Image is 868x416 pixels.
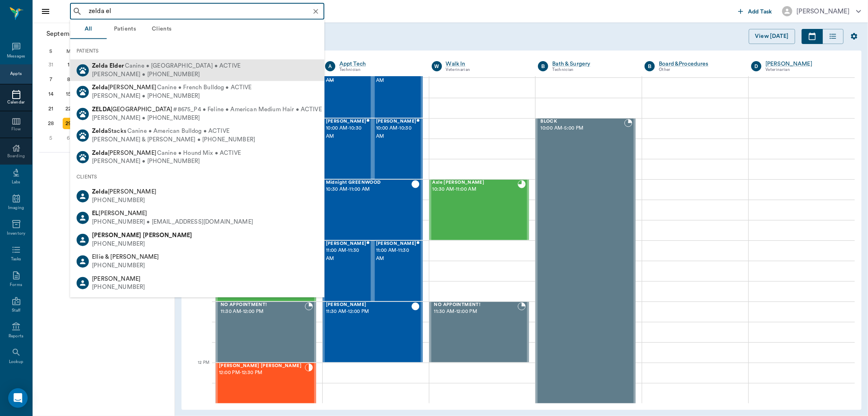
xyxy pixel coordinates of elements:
[63,132,74,144] div: Monday, October 6, 2025
[63,59,74,70] div: Monday, September 1, 2025
[92,84,108,90] b: Zelda
[92,128,108,134] b: Zelda
[765,66,846,73] div: Veterinarian
[92,92,252,101] div: [PERSON_NAME] • [PHONE_NUMBER]
[376,247,417,263] span: 11:00 AM - 11:30 AM
[446,66,526,73] div: Veterinarian
[765,60,846,68] a: [PERSON_NAME]
[219,369,305,377] span: 12:00 PM - 12:30 PM
[433,180,518,185] span: Axle [PERSON_NAME]
[173,106,322,114] span: #8675_P4 • Feline • American Medium Hair • ACTIVE
[434,302,518,308] span: NO APPOINTMENT!
[92,275,140,282] span: [PERSON_NAME]
[323,118,373,179] div: CHECKED_OUT, 10:00 AM - 10:30 AM
[323,57,373,118] div: CANCELED, 9:30 AM - 10:00 AM
[92,254,159,260] span: Ellie & [PERSON_NAME]
[45,132,57,144] div: Sunday, October 5, 2025
[434,308,518,316] span: 11:30 AM - 12:00 PM
[70,168,324,185] div: CLIENTS
[796,7,850,16] div: [PERSON_NAME]
[42,26,111,42] button: September2025
[8,388,28,408] div: Open Intercom Messenger
[92,106,111,112] b: ZELDA
[107,20,143,39] button: Patients
[92,196,156,205] div: [PHONE_NUMBER]
[125,62,241,70] span: Canine • [GEOGRAPHIC_DATA] • ACTIVE
[45,59,57,70] div: Sunday, August 31, 2025
[552,60,632,68] div: Bath & Surgery
[92,262,159,270] div: [PHONE_NUMBER]
[127,127,230,136] span: Canine • American Bulldog • ACTIVE
[659,60,739,68] a: Board &Procedures
[92,150,156,156] span: [PERSON_NAME]
[63,103,74,114] div: Monday, September 22, 2025
[310,6,321,17] button: Clear
[10,282,22,288] div: Forms
[92,114,322,122] div: [PERSON_NAME] • [PHONE_NUMBER]
[70,42,324,59] div: PATIENTS
[11,256,21,262] div: Tasks
[9,359,23,365] div: Lookup
[109,63,124,69] b: Elder
[540,124,624,132] span: 10:00 AM - 5:00 PM
[552,66,632,73] div: Technician
[92,218,253,227] div: [PHONE_NUMBER] • [EMAIL_ADDRESS][DOMAIN_NAME]
[216,302,316,363] div: BOOKED, 11:30 AM - 12:00 PM
[376,124,417,141] span: 10:00 AM - 10:30 AM
[45,28,81,40] span: September
[70,20,107,39] button: All
[373,118,423,179] div: CHECKED_OUT, 10:00 AM - 10:30 AM
[188,359,209,379] div: 12 PM
[326,241,367,247] span: [PERSON_NAME]
[751,61,761,71] div: D
[323,302,423,363] div: CHECKED_OUT, 11:30 AM - 12:00 PM
[432,61,442,71] div: W
[157,84,252,92] span: Canine • French Bulldog • ACTIVE
[63,118,74,129] div: Today, Monday, September 29, 2025
[42,45,60,57] div: S
[92,189,108,195] b: Zelda
[45,74,57,85] div: Sunday, September 7, 2025
[325,61,335,71] div: A
[12,308,20,314] div: Staff
[376,68,417,85] span: 9:30 AM - 10:00 AM
[221,302,305,308] span: NO APPOINTMENT!
[92,210,98,216] b: EL
[735,4,776,19] button: Add Task
[9,333,24,339] div: Reports
[659,66,739,73] div: Other
[326,119,367,124] span: [PERSON_NAME]
[92,157,241,166] div: [PERSON_NAME] • [PHONE_NUMBER]
[326,185,411,194] span: 10:30 AM - 11:00 AM
[92,189,156,195] span: [PERSON_NAME]
[326,180,411,185] span: Midnight GREENWOOD
[749,29,795,44] button: View [DATE]
[376,241,417,247] span: [PERSON_NAME]
[92,240,192,248] div: [PHONE_NUMBER]
[92,84,156,90] span: [PERSON_NAME]
[776,4,868,19] button: [PERSON_NAME]
[92,63,108,69] b: Zelda
[326,302,411,308] span: [PERSON_NAME]
[429,179,529,240] div: READY_TO_CHECKOUT, 10:30 AM - 11:00 AM
[8,205,24,211] div: Imaging
[92,70,241,79] div: [PERSON_NAME] • [PHONE_NUMBER]
[92,128,127,134] span: Stacks
[63,74,74,85] div: Monday, September 8, 2025
[10,71,22,77] div: Appts
[219,363,305,369] span: [PERSON_NAME] [PERSON_NAME]
[92,150,108,156] b: Zelda
[37,3,54,20] button: Close drawer
[92,283,145,292] div: [PHONE_NUMBER]
[7,53,26,59] div: Messages
[540,119,624,124] span: BLOCK
[326,124,367,141] span: 10:00 AM - 10:30 AM
[645,61,655,71] div: B
[326,308,411,316] span: 11:30 AM - 12:00 PM
[373,57,423,118] div: CHECKED_OUT, 9:30 AM - 10:00 AM
[376,119,417,124] span: [PERSON_NAME]
[433,185,518,194] span: 10:30 AM - 11:00 AM
[221,308,305,316] span: 11:30 AM - 12:00 PM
